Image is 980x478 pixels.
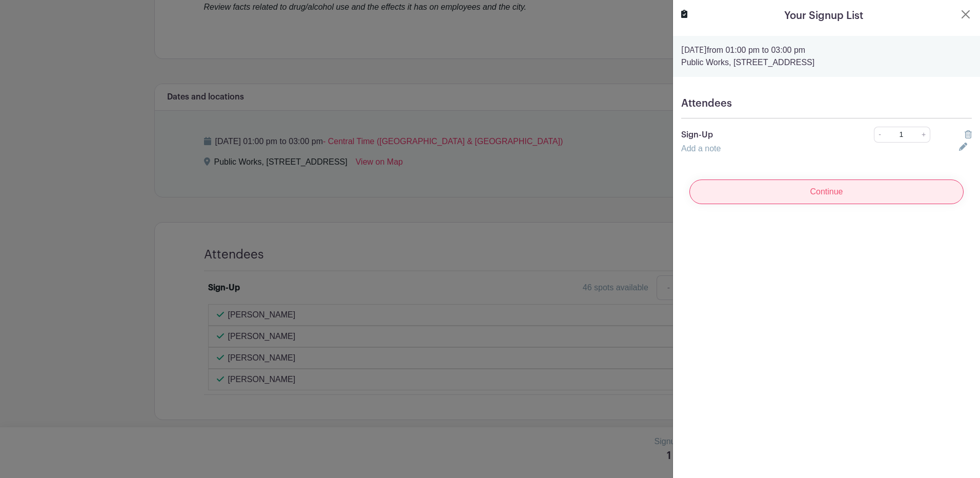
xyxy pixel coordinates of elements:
[681,46,707,54] strong: [DATE]
[784,8,863,24] h5: Your Signup List
[959,8,972,21] button: Close
[689,180,964,204] input: Continue
[874,127,885,143] a: -
[917,127,930,143] a: +
[681,56,972,69] p: Public Works, [STREET_ADDRESS]
[681,129,846,141] p: Sign-Up
[681,44,972,56] p: from 01:00 pm to 03:00 pm
[681,97,972,110] h5: Attendees
[681,144,721,153] a: Add a note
